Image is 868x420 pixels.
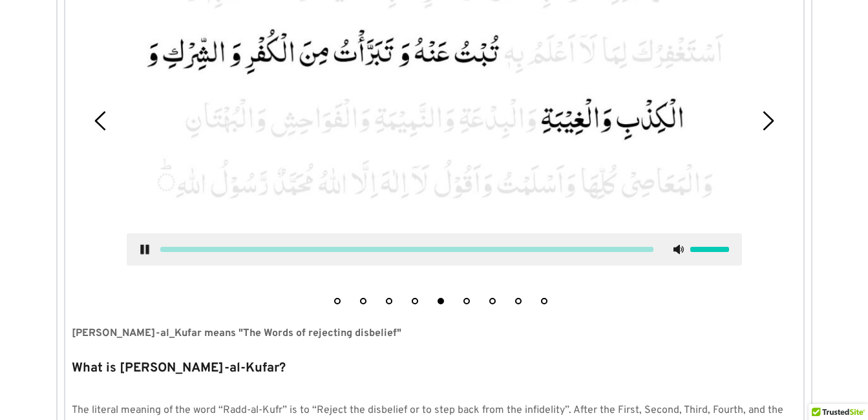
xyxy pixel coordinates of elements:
[72,327,401,340] strong: [PERSON_NAME]-al_Kufar means "The Words of rejecting disbelief"
[412,298,418,304] button: 4 of 9
[386,298,392,304] button: 3 of 9
[334,298,341,304] button: 1 of 9
[515,298,522,304] button: 8 of 9
[72,360,286,377] strong: What is [PERSON_NAME]-al-Kufar?
[541,298,547,304] button: 9 of 9
[360,298,366,304] button: 2 of 9
[489,298,496,304] button: 7 of 9
[463,298,470,304] button: 6 of 9
[438,298,444,304] button: 5 of 9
